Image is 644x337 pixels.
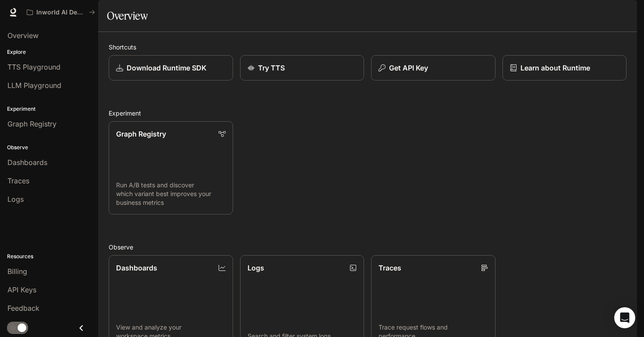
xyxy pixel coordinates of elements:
p: Logs [248,263,264,273]
p: Traces [379,263,401,273]
p: Download Runtime SDK [127,63,206,73]
div: Open Intercom Messenger [614,307,635,328]
a: Learn about Runtime [502,55,627,81]
h1: Overview [107,7,148,25]
p: Learn about Runtime [520,63,590,73]
p: Try TTS [258,63,285,73]
h2: Observe [109,242,626,252]
h2: Experiment [109,109,626,118]
p: Graph Registry [116,129,166,139]
a: Download Runtime SDK [109,55,233,81]
a: Try TTS [240,55,364,81]
p: Run A/B tests and discover which variant best improves your business metrics [116,181,226,207]
button: All workspaces [23,4,99,21]
p: Inworld AI Demos [36,9,85,16]
p: Get API Key [389,63,428,73]
a: Graph RegistryRun A/B tests and discover which variant best improves your business metrics [109,121,233,214]
p: Dashboards [116,263,157,273]
h2: Shortcuts [109,42,626,52]
button: Get API Key [371,55,495,81]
